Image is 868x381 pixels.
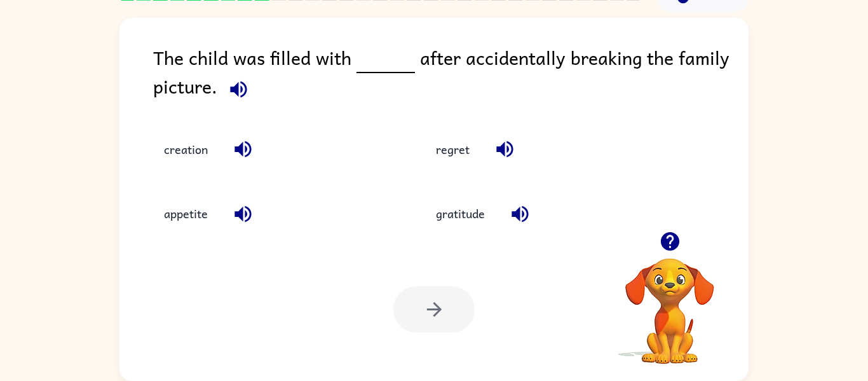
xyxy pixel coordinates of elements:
[423,197,498,231] button: gratitude
[151,197,220,231] button: appetite
[153,43,749,107] div: The child was filled with after accidentally breaking the family picture.
[151,132,220,167] button: creation
[423,132,482,167] button: regret
[606,239,733,366] video: Your browser must support playing .mp4 files to use Literably. Please try using another browser.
